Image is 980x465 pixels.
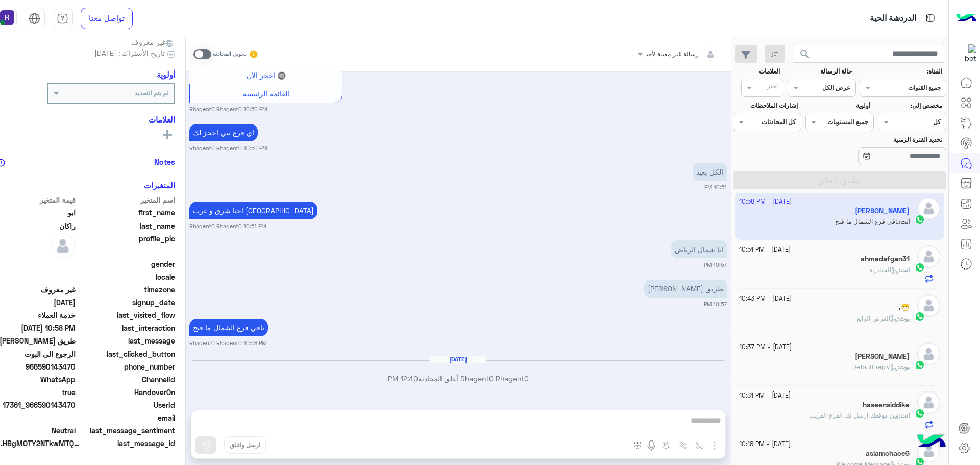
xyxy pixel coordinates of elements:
[78,221,175,231] span: last_name
[247,71,286,80] span: 🔘 احجز الآن
[917,294,940,317] img: defaultAdmin.png
[958,44,976,63] img: 322853014244696
[78,349,175,359] span: last_clicked_button
[189,222,266,230] small: Rhagent0 Rhagent0 10:51 PM
[739,245,791,255] small: [DATE] - 10:51 PM
[917,245,940,268] img: defaultAdmin.png
[189,319,268,336] p: 5/10/2025, 10:58 PM
[739,439,791,449] small: [DATE] - 10:18 PM
[94,47,165,58] span: تاريخ الأشتراك : [DATE]
[861,255,910,263] h5: ahmedafgan31
[899,363,910,371] span: بوت
[924,12,937,25] img: tab
[806,101,870,110] label: أولوية
[852,363,898,371] span: Default reply
[704,183,727,191] small: 10:51 PM
[870,12,916,26] p: الدردشة الحية
[78,272,175,282] span: locale
[78,400,175,410] span: UserId
[78,297,175,308] span: signup_date
[81,8,133,29] a: تواصل معنا
[793,45,818,67] button: search
[806,135,942,144] label: تحديد الفترة الزمنية
[734,67,780,76] label: العلامات
[189,144,267,152] small: Rhagent0 Rhagent0 10:50 PM
[917,342,940,365] img: defaultAdmin.png
[78,194,175,205] span: اسم المتغير
[189,373,727,384] p: Rhagent0 Rhagent0 أغلق المحادثة
[915,360,925,370] img: WhatsApp
[739,294,792,304] small: [DATE] - 10:43 PM
[645,50,699,58] span: رسالة غير معينة لأحد
[863,401,910,409] h5: haseensiddike
[189,105,267,113] small: Rhagent0 Rhagent0 10:50 PM
[917,391,940,414] img: defaultAdmin.png
[734,101,798,110] label: إشارات الملاحظات
[29,13,40,25] img: tab
[78,323,175,333] span: last_interaction
[739,391,791,401] small: [DATE] - 10:31 PM
[866,449,910,458] h5: aslamchace6
[799,48,811,60] span: search
[733,171,946,189] button: تطبيق الفلاتر
[914,424,949,460] img: hulul-logo.png
[78,335,175,346] span: last_message
[78,310,175,321] span: last_visited_flow
[857,314,898,322] span: العرض الرابع
[78,207,175,218] span: first_name
[430,356,486,363] h6: [DATE]
[243,89,289,98] span: القائمة الرئيسية
[739,342,792,352] small: [DATE] - 10:37 PM
[135,89,169,97] b: لم يتم التحديد
[898,363,910,371] b: :
[956,8,976,29] img: Logo
[50,233,76,259] img: defaultAdmin.png
[869,266,899,274] span: الجنادرية
[855,352,910,361] h5: Waqas Qamar
[899,266,910,274] b: :
[78,233,175,257] span: profile_pic
[704,300,727,308] small: 10:57 PM
[189,124,258,141] p: 5/10/2025, 10:50 PM
[900,411,910,419] span: انت
[78,412,175,423] span: email
[915,408,925,419] img: WhatsApp
[671,240,727,258] p: 5/10/2025, 10:57 PM
[767,82,779,93] div: اختر
[83,438,175,449] span: last_message_id
[861,67,943,76] label: القناة:
[131,37,175,47] span: غير معروف
[809,411,899,419] span: وين موقعك ارسل لك الفرع القريب
[693,163,727,181] p: 5/10/2025, 10:51 PM
[915,262,925,273] img: WhatsApp
[78,361,175,372] span: phone_number
[53,8,73,29] a: tab
[899,411,910,419] b: :
[388,374,418,383] span: 12:40 PM
[144,181,175,190] h6: المتغيرات
[78,425,175,436] span: last_message_sentiment
[78,284,175,295] span: timezone
[789,67,852,76] label: حالة الرسالة
[78,259,175,270] span: gender
[154,157,175,166] h6: Notes
[189,202,317,219] p: 5/10/2025, 10:51 PM
[915,311,925,322] img: WhatsApp
[78,387,175,398] span: HandoverOn
[57,13,68,25] img: tab
[78,374,175,385] span: ChannelId
[704,261,727,269] small: 10:57 PM
[157,70,175,79] h6: أولوية
[900,266,910,274] span: انت
[898,314,910,322] b: :
[224,436,266,454] button: ارسل واغلق
[879,101,942,110] label: مخصص إلى:
[189,339,266,347] small: Rhagent0 Rhagent0 10:58 PM
[899,314,910,322] span: بوت
[213,50,247,58] small: تحويل المحادثة
[644,280,727,298] p: 5/10/2025, 10:57 PM
[898,303,910,312] h5: ،😷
